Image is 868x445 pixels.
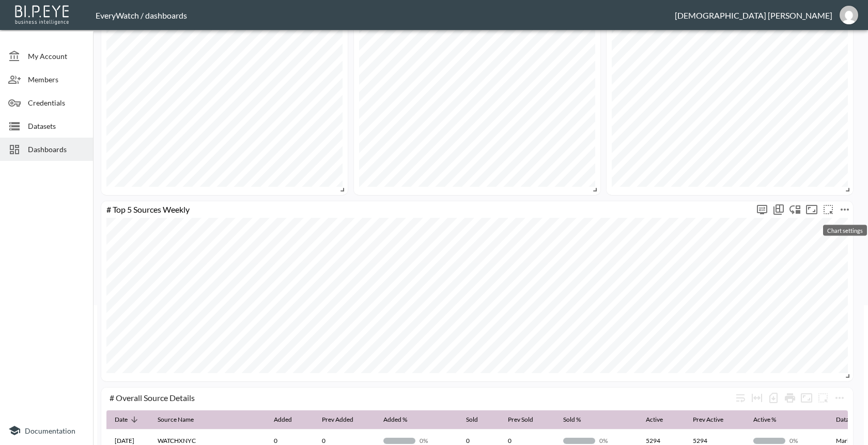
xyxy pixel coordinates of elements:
[563,413,581,426] div: Sold %
[823,225,867,236] div: Chart settings
[322,413,353,426] div: Prev Added
[732,390,749,406] div: Wrap text
[383,436,450,445] div: 0/100 (0%)
[765,390,782,406] div: Number of rows selected for download: 28088
[274,413,292,426] div: Added
[96,10,675,20] div: EveryWatch / dashboards
[831,390,848,406] span: Chart settings
[28,74,85,85] span: Members
[158,413,207,426] span: Source Name
[599,436,629,445] p: 0%
[815,390,831,406] button: more
[798,390,815,406] button: Fullscreen
[831,390,848,406] button: more
[693,413,737,426] span: Prev Active
[753,413,789,426] span: Active %
[28,144,85,155] span: Dashboards
[508,413,533,426] div: Prev Sold
[383,413,421,426] span: Added %
[840,6,858,24] img: b0851220ef7519462eebfaf84ab7640e
[787,201,803,218] div: Enable/disable chart dragging
[675,10,832,20] div: [DEMOGRAPHIC_DATA] [PERSON_NAME]
[8,424,85,437] a: Documentation
[115,413,141,426] span: Date
[754,201,770,218] span: Display settings
[836,413,863,426] div: Data Type
[158,413,194,426] div: Source Name
[420,436,450,445] p: 0%
[28,51,85,62] span: My Account
[782,390,798,406] div: Print
[322,413,367,426] span: Prev Added
[115,413,128,426] div: Date
[383,413,407,426] div: Added %
[110,393,732,403] div: # Overall Source Details
[836,201,853,218] button: more
[25,426,75,435] span: Documentation
[646,413,663,426] div: Active
[508,413,547,426] span: Prev Sold
[563,413,594,426] span: Sold %
[28,97,85,108] span: Credentials
[101,204,754,214] div: # Top 5 Sources Weekly
[789,436,819,445] p: 0%
[563,436,629,445] div: 0/100 (0%)
[28,121,85,131] span: Datasets
[770,201,787,218] div: Show chart as table
[815,392,831,402] span: Attach chart to a group
[466,413,491,426] span: Sold
[274,413,305,426] span: Added
[693,413,723,426] div: Prev Active
[13,3,72,26] img: bipeye-logo
[753,413,776,426] div: Active %
[646,413,676,426] span: Active
[836,201,853,218] span: Chart settings
[753,436,819,445] div: 0/100 (0%)
[832,3,865,27] button: vishnu@everywatch.com
[803,201,820,218] button: Fullscreen
[749,390,765,406] div: Toggle table layout between fixed and auto (default: auto)
[820,201,836,218] button: more
[466,413,478,426] div: Sold
[754,201,770,218] button: more
[820,203,836,213] span: Attach chart to a group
